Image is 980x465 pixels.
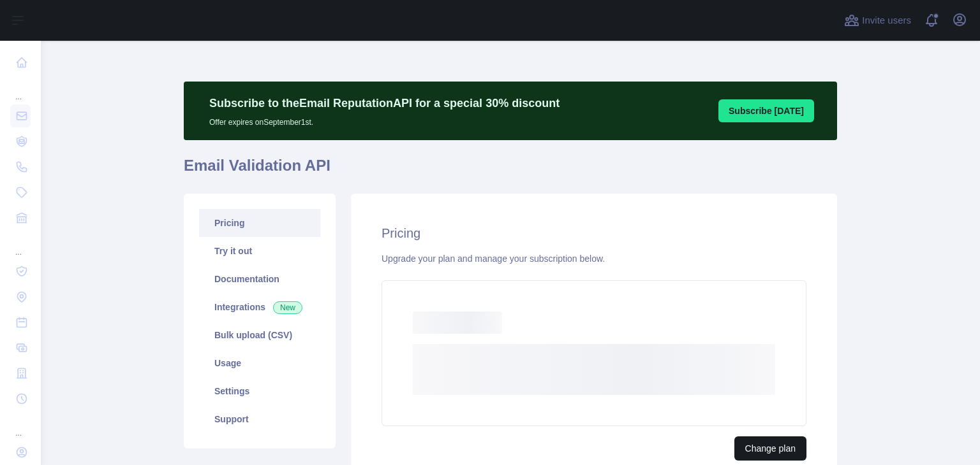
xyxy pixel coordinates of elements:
p: Offer expires on September 1st. [209,112,560,127]
span: Invite users [862,13,911,28]
button: Change plan [734,436,806,461]
div: ... [10,232,31,257]
p: Subscribe to the Email Reputation API for a special 30 % discount [209,94,560,112]
a: Try it out [199,237,320,265]
button: Subscribe [DATE] [718,99,814,122]
div: Upgrade your plan and manage your subscription below. [382,252,806,265]
button: Invite users [842,10,914,31]
a: Documentation [199,265,320,293]
h2: Pricing [382,224,806,242]
h1: Email Validation API [184,155,837,186]
div: ... [10,76,31,102]
a: Support [199,405,320,433]
a: Pricing [199,209,320,237]
a: Settings [199,377,320,405]
a: Usage [199,349,320,377]
span: New [273,301,302,314]
a: Integrations New [199,293,320,321]
div: ... [10,413,31,438]
a: Bulk upload (CSV) [199,321,320,349]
